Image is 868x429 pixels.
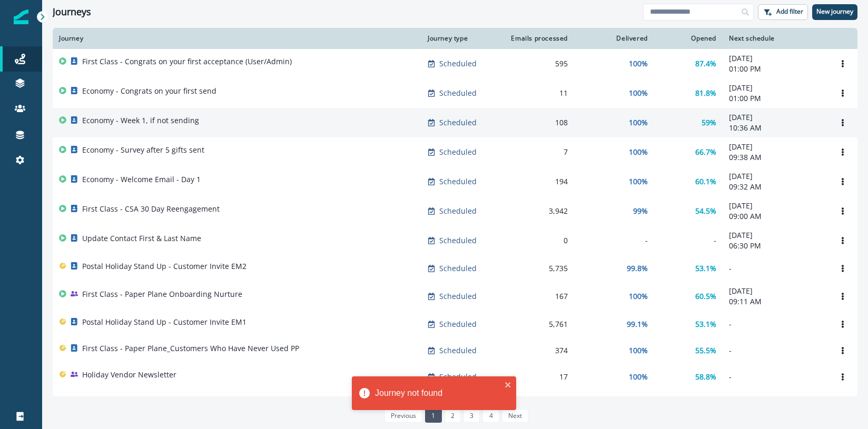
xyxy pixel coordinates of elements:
[82,86,216,96] p: Economy - Congrats on your first send
[507,319,568,330] div: 5,761
[729,123,822,133] p: 10:36 AM
[695,58,716,69] p: 87.4%
[375,387,501,400] div: Journey not found
[729,182,822,192] p: 09:32 AM
[729,286,822,296] p: [DATE]
[82,370,176,380] p: Holiday Vendor Newsletter
[507,176,568,187] div: 194
[507,206,568,216] div: 3,942
[439,58,477,69] p: Scheduled
[507,117,568,128] div: 108
[834,261,851,276] button: Options
[834,316,851,332] button: Options
[633,206,648,216] p: 99%
[729,83,822,93] p: [DATE]
[629,291,648,302] p: 100%
[439,372,477,382] p: Scheduled
[729,372,822,382] p: -
[629,176,648,187] p: 100%
[439,263,477,274] p: Scheduled
[53,364,857,390] a: Holiday Vendor NewsletterScheduled17100%58.8%-Options
[428,34,494,43] div: Journey type
[729,296,822,307] p: 09:11 AM
[729,241,822,251] p: 06:30 PM
[53,167,857,196] a: Economy - Welcome Email - Day 1Scheduled194100%60.1%[DATE]09:32 AMOptions
[82,317,246,327] p: Postal Holiday Stand Up - Customer Invite EM1
[695,88,716,98] p: 81.8%
[812,4,857,20] button: New journey
[507,345,568,356] div: 374
[729,201,822,211] p: [DATE]
[507,147,568,157] div: 7
[505,381,512,389] button: close
[729,34,822,43] div: Next schedule
[439,88,477,98] p: Scheduled
[53,337,857,364] a: First Class - Paper Plane_Customers Who Have Never Used PPScheduled374100%55.5%-Options
[729,263,822,274] p: -
[82,56,292,67] p: First Class - Congrats on your first acceptance (User/Admin)
[629,58,648,69] p: 100%
[776,8,803,15] p: Add filter
[439,176,477,187] p: Scheduled
[14,9,28,24] img: Inflection
[82,261,246,272] p: Postal Holiday Stand Up - Customer Invite EM2
[695,206,716,216] p: 54.5%
[729,93,822,104] p: 01:00 PM
[53,255,857,282] a: Postal Holiday Stand Up - Customer Invite EM2Scheduled5,73599.8%53.1%-Options
[729,345,822,356] p: -
[629,147,648,157] p: 100%
[834,56,851,72] button: Options
[695,345,716,356] p: 55.5%
[82,289,242,300] p: First Class - Paper Plane Onboarding Nurture
[82,233,201,244] p: Update Contact First & Last Name
[439,291,477,302] p: Scheduled
[695,291,716,302] p: 60.5%
[729,64,822,74] p: 01:00 PM
[758,4,808,20] button: Add filter
[439,345,477,356] p: Scheduled
[439,206,477,216] p: Scheduled
[695,263,716,274] p: 53.1%
[729,142,822,152] p: [DATE]
[627,263,648,274] p: 99.8%
[629,88,648,98] p: 100%
[702,117,716,128] p: 59%
[507,34,568,43] div: Emails processed
[507,372,568,382] div: 17
[695,147,716,157] p: 66.7%
[729,211,822,222] p: 09:00 AM
[729,171,822,182] p: [DATE]
[53,137,857,167] a: Economy - Survey after 5 gifts sentScheduled7100%66.7%[DATE]09:38 AMOptions
[834,203,851,219] button: Options
[82,204,220,214] p: First Class - CSA 30 Day Reengagement
[82,145,204,155] p: Economy - Survey after 5 gifts sent
[439,147,477,157] p: Scheduled
[729,152,822,163] p: 09:38 AM
[834,233,851,248] button: Options
[629,117,648,128] p: 100%
[729,319,822,330] p: -
[729,112,822,123] p: [DATE]
[834,288,851,304] button: Options
[660,235,716,246] div: -
[507,263,568,274] div: 5,735
[834,174,851,189] button: Options
[507,235,568,246] div: 0
[629,372,648,382] p: 100%
[82,343,299,354] p: First Class - Paper Plane_Customers Who Have Never Used PP
[53,108,857,137] a: Economy - Week 1, if not sendingScheduled108100%59%[DATE]10:36 AMOptions
[53,311,857,337] a: Postal Holiday Stand Up - Customer Invite EM1Scheduled5,76199.1%53.1%-Options
[439,117,477,128] p: Scheduled
[82,115,199,126] p: Economy - Week 1, if not sending
[834,85,851,101] button: Options
[729,53,822,64] p: [DATE]
[59,34,415,43] div: Journey
[627,319,648,330] p: 99.1%
[834,395,851,411] button: Options
[816,8,853,15] p: New journey
[695,319,716,330] p: 53.1%
[660,34,716,43] div: Opened
[53,390,857,416] a: [DATE] Customer NewsletterScheduled5,64799.5%54.4%-Options
[507,291,568,302] div: 167
[834,343,851,358] button: Options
